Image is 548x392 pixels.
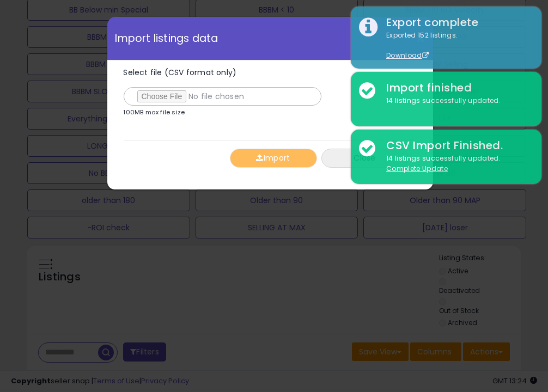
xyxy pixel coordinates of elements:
[378,96,533,106] div: 14 listings successfully updated.
[386,164,448,173] u: Complete Update
[124,67,237,78] span: Select file (CSV format only)
[378,80,533,96] div: Import finished
[378,30,533,61] div: Exported 152 listings.
[378,154,533,174] div: 14 listings successfully updated.
[321,149,409,168] button: Close
[124,109,185,115] p: 100MB max file size
[386,51,429,60] a: Download
[378,138,533,154] div: CSV Import Finished.
[378,15,533,30] div: Export complete
[115,33,218,44] span: Import listings data
[230,149,317,168] button: Import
